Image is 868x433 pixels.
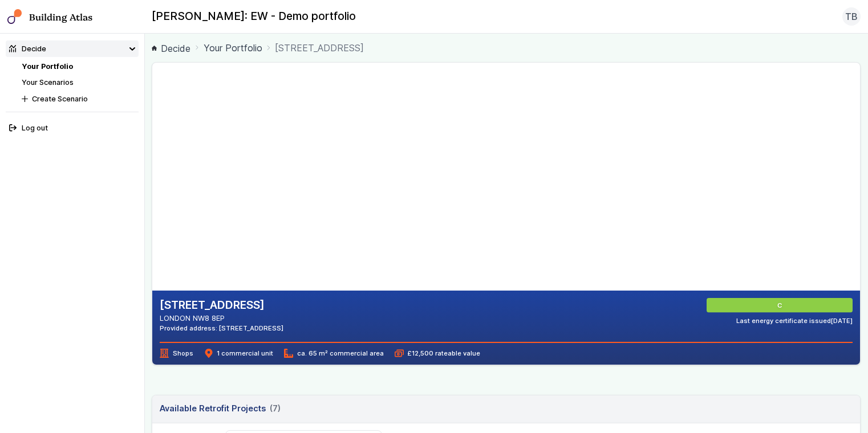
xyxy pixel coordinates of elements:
[777,301,782,310] span: C
[18,91,139,107] button: Create Scenario
[395,349,480,358] span: £12,500 rateable value
[9,43,46,54] div: Decide
[160,313,283,324] address: LONDON NW8 8EP
[160,324,283,333] div: Provided address: [STREET_ADDRESS]
[6,120,139,136] button: Log out
[845,10,858,23] span: TB
[842,7,861,26] button: TB
[152,42,190,55] a: Decide
[736,316,853,325] div: Last energy certificate issued
[831,317,853,325] time: [DATE]
[7,9,22,24] img: main-0bbd2752.svg
[152,9,356,24] h2: [PERSON_NAME]: EW - Demo portfolio
[204,349,273,358] span: 1 commercial unit
[22,78,74,87] a: Your Scenarios
[160,298,283,313] h2: [STREET_ADDRESS]
[6,40,139,57] summary: Decide
[22,62,73,71] a: Your Portfolio
[270,402,281,415] span: (7)
[160,402,280,415] h3: Available Retrofit Projects
[284,349,383,358] span: ca. 65 m² commercial area
[275,41,364,55] span: [STREET_ADDRESS]
[204,41,262,55] a: Your Portfolio
[160,349,193,358] span: Shops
